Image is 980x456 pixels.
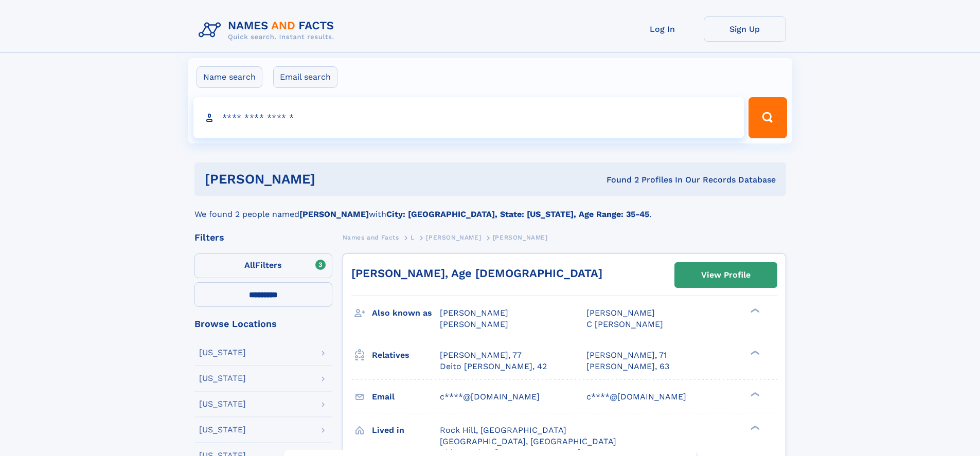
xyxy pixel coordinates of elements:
[199,374,246,382] div: [US_STATE]
[586,308,655,318] span: [PERSON_NAME]
[493,234,548,241] span: [PERSON_NAME]
[199,349,246,357] div: [US_STATE]
[440,425,566,435] span: Rock Hill, [GEOGRAPHIC_DATA]
[411,231,415,244] a: L
[749,97,787,138] button: Search Button
[748,307,760,314] div: ❯
[193,97,744,138] input: search input
[372,422,440,439] h3: Lived in
[351,267,602,280] a: [PERSON_NAME], Age [DEMOGRAPHIC_DATA]
[372,346,440,364] h3: Relatives
[704,16,786,42] a: Sign Up
[372,304,440,322] h3: Also known as
[386,209,649,219] b: City: [GEOGRAPHIC_DATA], State: [US_STATE], Age Range: 35-45
[194,196,786,221] div: We found 2 people named with .
[273,66,337,88] label: Email search
[194,233,332,242] div: Filters
[748,391,760,397] div: ❯
[675,263,777,287] a: View Profile
[701,263,751,287] div: View Profile
[205,173,461,186] h1: [PERSON_NAME]
[199,400,246,408] div: [US_STATE]
[194,16,343,44] img: Logo Names and Facts
[194,319,332,329] div: Browse Locations
[621,16,704,42] a: Log In
[372,388,440,406] h3: Email
[299,209,369,219] b: [PERSON_NAME]
[748,424,760,431] div: ❯
[426,234,481,241] span: [PERSON_NAME]
[440,436,616,446] span: [GEOGRAPHIC_DATA], [GEOGRAPHIC_DATA]
[461,174,776,186] div: Found 2 Profiles In Our Records Database
[426,231,481,244] a: [PERSON_NAME]
[440,361,547,372] a: Deito [PERSON_NAME], 42
[411,234,415,241] span: L
[199,426,246,434] div: [US_STATE]
[197,66,262,88] label: Name search
[440,350,522,361] a: [PERSON_NAME], 77
[440,308,508,318] span: [PERSON_NAME]
[586,361,669,372] a: [PERSON_NAME], 63
[586,350,667,361] a: [PERSON_NAME], 71
[343,231,399,244] a: Names and Facts
[748,349,760,356] div: ❯
[194,253,332,278] label: Filters
[586,319,663,329] span: C [PERSON_NAME]
[440,319,508,329] span: [PERSON_NAME]
[244,260,255,270] span: All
